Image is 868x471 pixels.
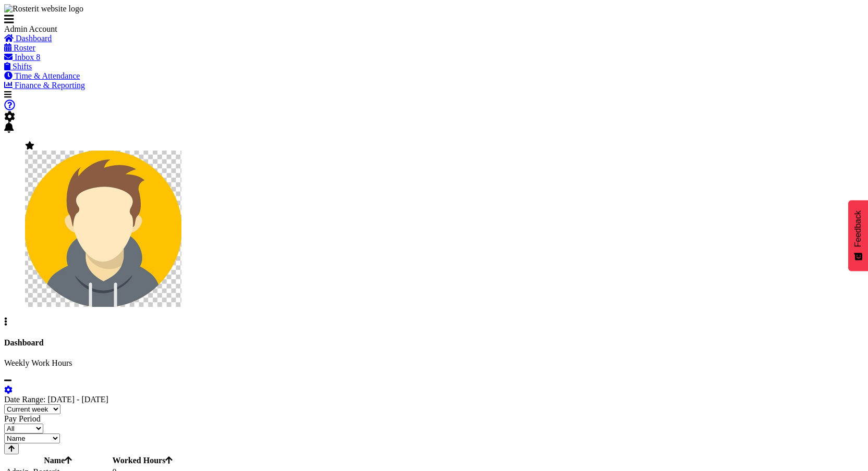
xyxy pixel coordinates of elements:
a: Shifts [4,62,32,71]
a: Time & Attendance [4,71,80,80]
span: Finance & Reporting [15,81,85,90]
a: minimize [4,376,11,385]
span: Feedback [853,210,863,247]
a: settings [4,386,13,394]
img: Rosterit website logo [4,4,83,14]
button: Feedback - Show survey [848,200,868,271]
span: 8 [36,53,40,61]
div: Admin Account [4,24,161,34]
span: Name [44,456,72,465]
label: Date Range: [DATE] - [DATE] [4,395,108,404]
span: Roster [14,43,35,52]
span: Time & Attendance [15,71,80,80]
span: Inbox [15,53,34,61]
a: Finance & Reporting [4,81,85,90]
label: Pay Period [4,414,41,423]
span: Shifts [13,62,32,71]
span: Worked Hours [113,456,173,465]
a: Dashboard [4,34,52,43]
span: Dashboard [16,34,52,43]
a: Roster [4,43,35,52]
h4: Dashboard [4,338,864,348]
a: Inbox 8 [4,53,40,61]
p: Weekly Work Hours [4,358,864,368]
img: admin-rosteritf9cbda91fdf824d97c9d6345b1f660ea.png [25,151,181,307]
